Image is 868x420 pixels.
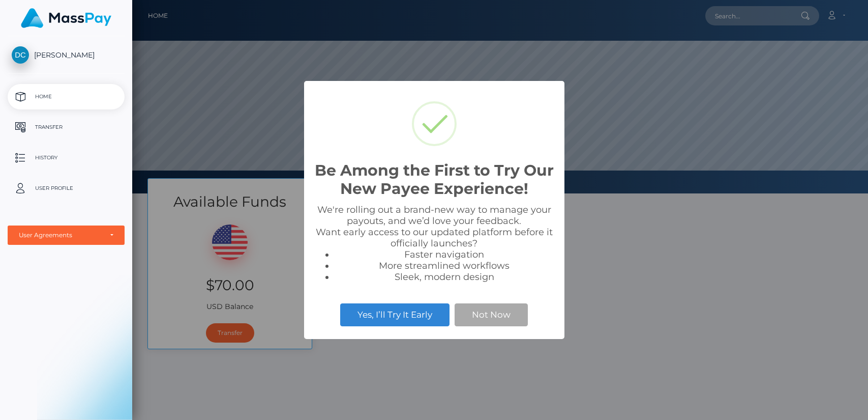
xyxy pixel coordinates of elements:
div: User Agreements [19,231,102,239]
p: User Profile [12,181,121,196]
li: More streamlined workflows [335,260,554,271]
button: Not Now [455,303,528,326]
p: Transfer [12,120,121,135]
li: Faster navigation [335,249,554,260]
li: Sleek, modern design [335,271,554,283]
h2: Be Among the First to Try Our New Payee Experience! [314,161,554,198]
div: We're rolling out a brand-new way to manage your payouts, and we’d love your feedback. Want early... [314,204,554,283]
button: User Agreements [8,226,125,245]
p: Home [12,89,121,104]
span: [PERSON_NAME] [8,50,125,60]
img: MassPay [21,8,111,28]
button: Yes, I’ll Try It Early [340,303,450,326]
p: History [12,150,121,165]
